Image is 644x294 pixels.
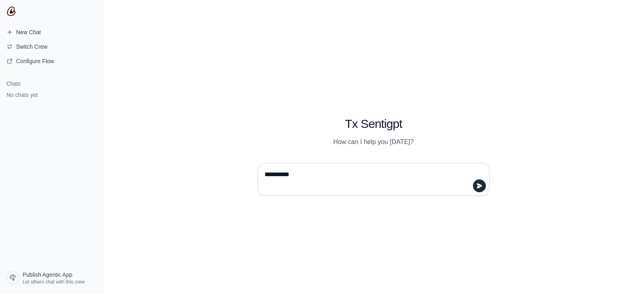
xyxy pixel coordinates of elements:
span: Let others chat with this crew [23,279,85,285]
p: How can I help you [DATE]? [258,137,489,147]
span: New Chat [16,28,41,36]
h1: Tx Sentigpt [258,117,489,131]
iframe: Chat Widget [604,255,644,294]
a: New Chat [3,26,99,39]
img: CrewAI Logo [6,6,16,16]
a: Configure Flow [3,55,99,68]
span: Publish Agentic App [23,271,72,279]
span: Switch Crew [16,43,47,51]
a: Publish Agentic App Let others chat with this crew [3,268,99,288]
button: Switch Crew [3,40,99,53]
span: Configure Flow [16,57,54,65]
